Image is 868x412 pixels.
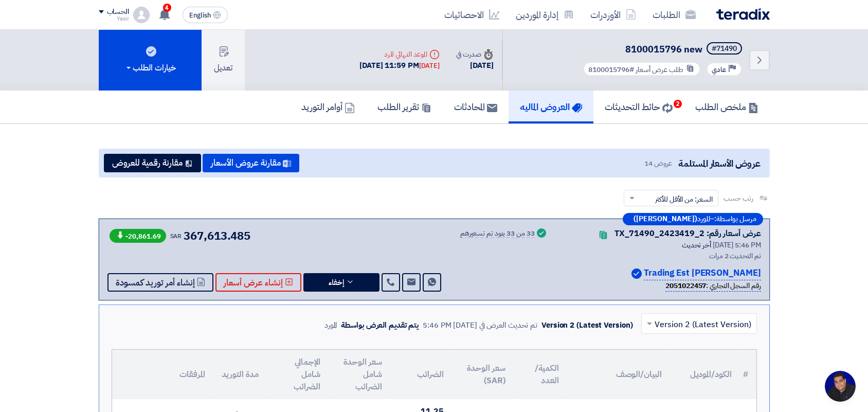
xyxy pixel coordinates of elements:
span: SAR [170,231,182,241]
th: الكود/الموديل [670,350,740,399]
a: الطلبات [644,3,704,27]
span: -20,861.69 [110,229,166,243]
span: طلب عرض أسعار [636,64,683,75]
th: المرفقات [112,350,213,399]
a: حائط التحديثات2 [593,91,684,123]
div: Yasir [99,16,129,22]
div: صدرت في [456,49,493,60]
a: الاحصائيات [436,3,508,27]
span: السعر: من الأقل للأكثر [655,194,713,205]
div: [DATE] 11:59 PM [359,60,440,71]
div: تم تحديث العرض في [DATE] 5:46 PM [423,319,537,331]
button: English [183,7,228,23]
th: الكمية/العدد [514,350,567,399]
th: # [740,350,756,399]
span: المورد [697,216,710,223]
th: الإجمالي شامل الضرائب [267,350,329,399]
h5: العروض الماليه [520,101,582,113]
button: مقارنة رقمية للعروض [104,154,201,172]
button: إخفاء [303,273,379,292]
span: إنشاء أمر توريد كمسودة [116,279,195,286]
span: أخر تحديث [682,240,711,250]
img: Verified Account [631,268,642,279]
button: مقارنة عروض الأسعار [203,154,299,172]
span: 2 [674,100,682,108]
th: الضرائب [390,350,452,399]
th: مدة التوريد [213,350,267,399]
span: إنشاء عرض أسعار [224,279,283,286]
a: المحادثات [443,91,509,123]
span: رتب حسب [724,193,753,204]
span: مرسل بواسطة: [714,216,756,223]
a: ملخص الطلب [684,91,770,123]
th: البيان/الوصف [567,350,670,399]
span: English [189,12,211,19]
h5: ملخص الطلب [695,101,758,113]
p: [PERSON_NAME] Trading Est [644,266,761,280]
h5: أوامر التوريد [301,101,355,113]
button: إنشاء عرض أسعار [215,273,301,292]
th: سعر الوحدة شامل الضرائب [329,350,390,399]
h5: 8100015796 new [581,42,744,57]
b: ([PERSON_NAME]) [634,216,697,223]
a: إدارة الموردين [508,3,582,27]
div: عرض أسعار رقم: TX_71490_2423419_2 [614,227,761,240]
a: تقرير الطلب [366,91,443,123]
img: profile_test.png [133,7,150,23]
div: تم التحديث 2 مرات [560,250,761,261]
span: عروض الأسعار المستلمة [678,156,760,170]
span: عروض 14 [644,158,672,169]
div: #71490 [712,45,737,52]
div: [DATE] [419,61,440,71]
b: 2051022457 [665,280,706,291]
span: [DATE] 5:46 PM [713,240,761,250]
span: #8100015796 [588,64,634,75]
img: Teradix logo [716,8,770,20]
a: العروض الماليه [509,91,593,123]
span: 367,613.485 [184,227,250,244]
div: – [623,213,763,225]
span: 8100015796 new [625,42,702,56]
div: 33 من 33 بنود تم تسعيرهم [460,230,535,238]
div: Version 2 (Latest Version) [541,319,632,331]
div: Open chat [825,371,856,402]
h5: المحادثات [454,101,497,113]
div: رقم السجل التجاري : [665,280,761,292]
div: المورد [324,319,337,331]
div: الحساب [107,8,129,16]
a: الأوردرات [582,3,644,27]
h5: تقرير الطلب [377,101,431,113]
span: إخفاء [329,279,344,286]
button: تعديل [202,30,245,91]
th: سعر الوحدة (SAR) [452,350,514,399]
span: 4 [163,4,171,12]
button: خيارات الطلب [99,30,202,91]
div: [DATE] [456,60,493,71]
span: عادي [712,65,726,75]
h5: حائط التحديثات [605,101,673,113]
div: الموعد النهائي للرد [359,49,440,60]
a: أوامر التوريد [290,91,366,123]
div: يتم تقديم العرض بواسطة [341,319,419,331]
button: إنشاء أمر توريد كمسودة [107,273,213,292]
div: خيارات الطلب [124,62,176,74]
